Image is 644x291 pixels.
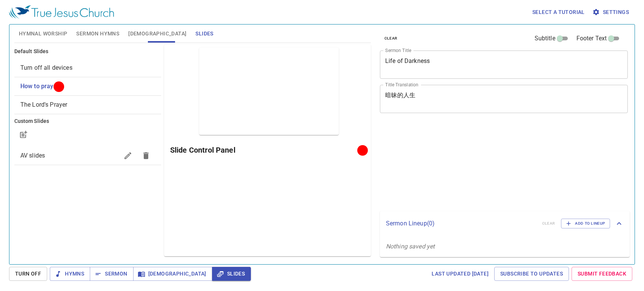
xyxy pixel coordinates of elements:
iframe: from-child [377,121,579,208]
span: Footer Text [576,34,607,43]
button: Select a tutorial [529,5,588,19]
textarea: 暗昧的人生 [385,92,623,106]
div: The Lord's Prayer [14,96,161,114]
span: Hymnal Worship [19,29,68,38]
span: Add to Lineup [566,220,605,227]
button: Turn Off [9,267,47,281]
span: Sermon [96,269,127,279]
span: clear [384,35,398,42]
p: Sermon Lineup ( 0 ) [386,219,536,228]
button: Settings [591,5,632,19]
span: AV slides [20,152,45,159]
span: Sermon Hymns [76,29,119,38]
div: Turn off all devices [14,59,161,77]
span: [DEMOGRAPHIC_DATA] [139,269,206,279]
span: Slides [218,269,245,279]
span: Select a tutorial [532,8,585,17]
span: Slides [195,29,213,38]
span: Turn Off [15,269,41,279]
div: How to pray [14,77,161,95]
button: Hymns [50,267,90,281]
span: Settings [594,8,629,17]
a: Subscribe to Updates [494,267,569,281]
div: Sermon Lineup(0)clearAdd to Lineup [380,211,630,236]
div: AV slides [14,147,161,165]
span: Subscribe to Updates [500,269,563,279]
span: [object Object] [20,101,68,108]
button: clear [380,34,402,43]
button: Sermon [90,267,133,281]
span: [object Object] [20,64,72,71]
span: Subtitle [535,34,555,43]
span: [DEMOGRAPHIC_DATA] [128,29,186,38]
span: Submit Feedback [578,269,626,279]
span: Last updated [DATE] [432,269,489,279]
h6: Default Slides [14,47,161,56]
img: True Jesus Church [9,5,114,19]
button: Add to Lineup [561,219,610,228]
button: Slides [212,267,251,281]
span: Hymns [56,269,84,279]
a: Submit Feedback [572,267,632,281]
span: [object Object] [20,83,54,90]
button: [DEMOGRAPHIC_DATA] [133,267,212,281]
h6: Custom Slides [14,117,161,126]
i: Nothing saved yet [386,243,435,250]
a: Last updated [DATE] [429,267,492,281]
textarea: Life of Darkness [385,57,623,72]
h6: Slide Control Panel [170,144,360,156]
